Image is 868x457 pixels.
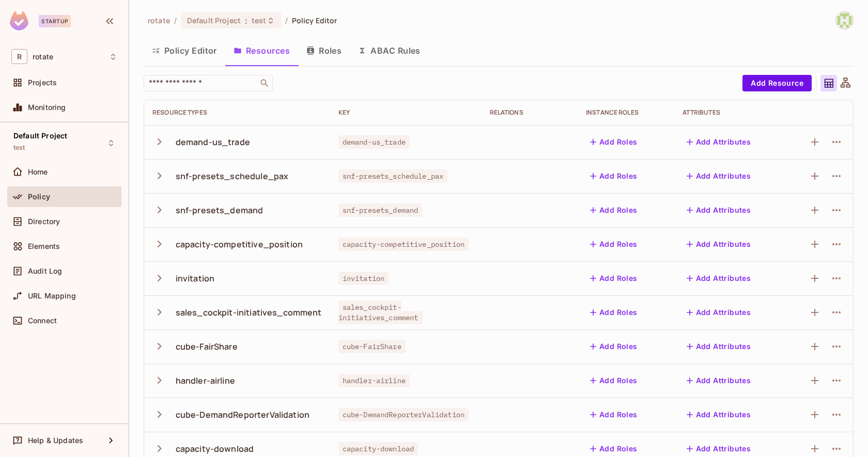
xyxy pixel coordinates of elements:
div: Resource Types [152,108,322,117]
span: Connect [28,317,57,325]
button: Add Roles [586,304,642,321]
span: Audit Log [28,267,62,275]
span: demand-us_trade [338,135,410,149]
button: Add Roles [586,168,642,184]
button: Add Attributes [683,406,755,423]
div: Key [338,108,473,117]
span: Elements [28,242,60,250]
div: Startup [39,15,71,27]
div: snf-presets_demand [176,204,263,216]
button: Add Attributes [683,270,755,287]
button: Resources [225,38,298,64]
button: Add Roles [586,202,642,218]
span: R [11,49,27,64]
span: capacity-download [338,442,419,455]
button: Add Attributes [683,168,755,184]
span: Policy [28,193,50,201]
button: Add Attributes [683,304,755,321]
span: Policy Editor [292,15,337,25]
span: snf-presets_demand [338,203,423,217]
button: Add Roles [586,236,642,253]
span: the active workspace [148,15,170,25]
button: Add Attributes [683,372,755,389]
span: cube-FairShare [338,340,406,353]
div: Attributes [683,108,777,117]
button: Add Roles [586,338,642,355]
span: snf-presets_schedule_pax [338,169,448,183]
span: capacity-competitive_position [338,238,469,251]
button: Add Roles [586,270,642,287]
div: cube-DemandReporterValidation [176,409,309,420]
span: Monitoring [28,103,66,112]
span: sales_cockpit-initiatives_comment [338,301,423,324]
button: Add Attributes [683,338,755,355]
span: handler-airline [338,374,410,387]
li: / [174,15,177,25]
span: Home [28,168,48,176]
span: invitation [338,272,389,285]
button: Add Attributes [683,134,755,150]
span: Default Project [13,132,67,140]
span: test [252,15,267,25]
span: Help & Updates [28,436,83,445]
span: test [13,144,25,152]
button: Add Roles [586,440,642,457]
li: / [285,15,288,25]
span: URL Mapping [28,292,76,300]
button: Add Roles [586,406,642,423]
div: demand-us_trade [176,136,250,148]
div: Instance roles [586,108,666,117]
span: Default Project [187,15,241,25]
span: Projects [28,78,57,87]
button: Add Resource [742,75,812,91]
button: ABAC Rules [350,38,429,64]
button: Policy Editor [144,38,225,64]
div: sales_cockpit-initiatives_comment [176,307,322,318]
button: Roles [298,38,350,64]
div: snf-presets_schedule_pax [176,170,289,182]
div: invitation [176,273,215,284]
span: Workspace: rotate [33,53,53,61]
div: cube-FairShare [176,341,238,352]
div: handler-airline [176,375,235,386]
button: Add Attributes [683,440,755,457]
button: Add Attributes [683,202,755,218]
div: capacity-competitive_position [176,239,303,250]
button: Add Attributes [683,236,755,253]
div: Relations [490,108,570,117]
button: Add Roles [586,134,642,150]
img: SReyMgAAAABJRU5ErkJggg== [10,11,28,30]
span: : [244,17,248,25]
div: capacity-download [176,443,254,454]
img: fatin@letsrotate.com [836,12,853,29]
button: Add Roles [586,372,642,389]
span: cube-DemandReporterValidation [338,408,469,421]
span: Directory [28,217,60,226]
